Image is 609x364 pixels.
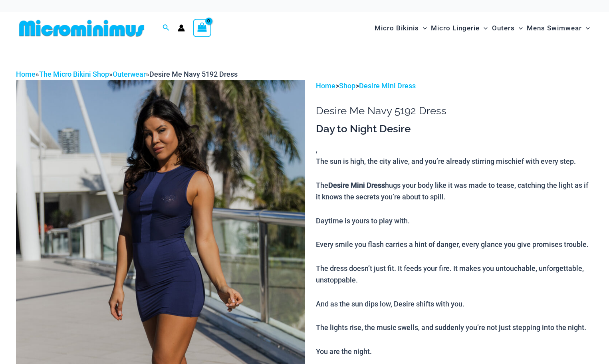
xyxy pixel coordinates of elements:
[480,18,488,38] span: Menu Toggle
[16,70,36,78] a: Home
[429,16,490,40] a: Micro LingerieMenu ToggleMenu Toggle
[316,105,593,117] h1: Desire Me Navy 5192 Dress
[328,181,385,189] b: Desire Mini Dress
[16,70,238,78] span: » » »
[359,82,416,90] a: Desire Mini Dress
[163,23,170,33] a: Search icon link
[193,19,211,37] a: View Shopping Cart, empty
[373,16,429,40] a: Micro BikinisMenu ToggleMenu Toggle
[316,80,593,92] p: > >
[316,82,335,90] a: Home
[149,70,238,78] span: Desire Me Navy 5192 Dress
[316,122,593,136] h3: Day to Night Desire
[113,70,146,78] a: Outerwear
[16,19,147,37] img: MM SHOP LOGO FLAT
[39,70,109,78] a: The Micro Bikini Shop
[371,15,593,42] nav: Site Navigation
[178,24,185,32] a: Account icon link
[419,18,427,38] span: Menu Toggle
[582,18,590,38] span: Menu Toggle
[525,16,592,40] a: Mens SwimwearMenu ToggleMenu Toggle
[431,18,480,38] span: Micro Lingerie
[492,18,515,38] span: Outers
[339,82,355,90] a: Shop
[490,16,525,40] a: OutersMenu ToggleMenu Toggle
[375,18,419,38] span: Micro Bikinis
[527,18,582,38] span: Mens Swimwear
[515,18,523,38] span: Menu Toggle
